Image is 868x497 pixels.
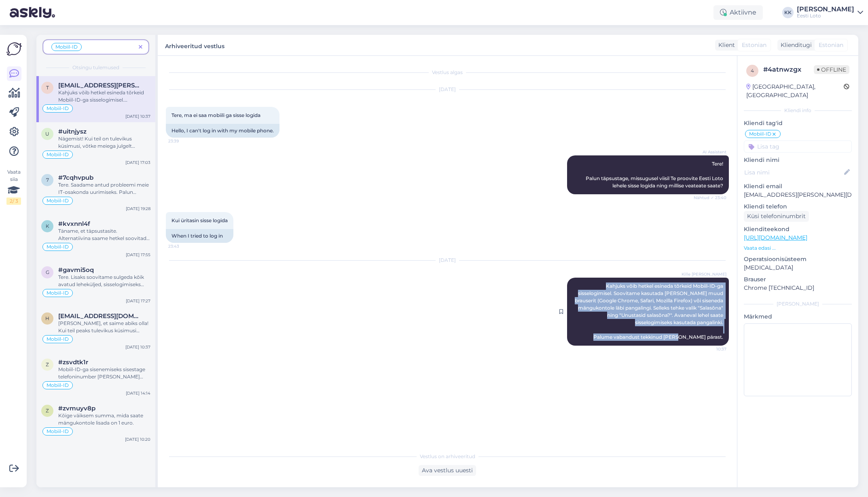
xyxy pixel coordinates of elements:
span: Nähtud ✓ 23:40 [694,195,726,201]
div: Tere. Lisaks soovitame sulgeda kõik avatud leheküljed, sisselogimiseks proovida kasutada teist ve... [58,274,150,288]
span: Tere, ma ei saa mobiili ga sisse logida [171,112,260,118]
span: #uitnjysz [58,128,87,135]
div: [DATE] 17:27 [126,298,150,304]
span: 23:39 [168,138,199,144]
div: [PERSON_NAME], et saime abiks olla! Kui teil peaks tulevikus küsimusi tekkima, võtke julgelt ühen... [58,320,150,334]
div: 2 / 3 [6,198,21,205]
span: Mobiil-ID [749,132,771,136]
span: Kille [PERSON_NAME] [682,271,726,277]
div: Kõige väiksem summa, mida saate mängukontole lisada on 1 euro. [58,412,150,427]
span: tooming.martin@gmail.com [58,82,142,89]
div: Vaata siia [6,168,21,205]
div: Kahjuks võib hetkel esineda tõrkeid Mobiil-ID-ga sisselogimisel. Soovitame kasutada [PERSON_NAME]... [58,89,150,104]
div: Klient [715,41,735,49]
span: Mobiil-ID [47,429,69,434]
img: Askly Logo [6,41,22,57]
span: u [45,131,49,137]
div: [DATE] 17:03 [125,159,150,166]
div: [GEOGRAPHIC_DATA], [GEOGRAPHIC_DATA] [746,83,844,100]
span: #gavmi5oq [58,266,94,274]
p: Operatsioonisüsteem [744,255,852,263]
span: Mobiil-ID [47,106,69,111]
span: 4 [751,68,754,74]
span: Mobiil-ID [47,337,69,342]
span: Estonian [819,41,843,49]
div: [DATE] 17:55 [126,252,150,258]
input: Lisa nimi [744,168,843,177]
span: Estonian [742,41,766,49]
span: #zvmuyv8p [58,405,95,412]
span: AI Assistent [696,149,726,155]
span: 7 [46,177,49,183]
a: [PERSON_NAME]Eesti Loto [797,6,863,19]
div: Klienditugi [777,41,812,49]
span: Kui üritasin sisse logida [171,217,228,223]
a: [URL][DOMAIN_NAME] [744,234,807,241]
div: Nägemist! Kui teil on tulevikus küsimusi, võtke meiega julgelt ühendust. Ilusat päeva! [58,135,150,150]
span: g [46,269,49,275]
span: #zsvdtk1r [58,359,88,366]
span: h [45,315,49,321]
span: Mobiil-ID [47,244,69,249]
div: Täname, et täpsustasite. Alternatiivina saame hetkel soovitada valida "Unustasid salasõna" ja ava... [58,227,150,242]
div: Hello, I can't log in with my mobile phone. [166,124,279,138]
p: Kliendi tag'id [744,119,852,127]
div: Küsi telefoninumbrit [744,211,809,222]
p: Kliendi nimi [744,156,852,164]
span: Otsingu tulemused [72,64,119,71]
p: [MEDICAL_DATA] [744,263,852,272]
p: Märkmed [744,312,852,321]
span: z [46,408,49,414]
span: Mobiil-ID [47,152,69,157]
div: Ava vestlus uuesti [419,465,476,476]
span: #7cqhvpub [58,174,93,181]
div: [DATE] [166,86,729,93]
span: Mobiil-ID [47,291,69,295]
div: [DATE] 19:28 [126,206,150,212]
span: Vestlus on arhiveeritud [420,453,475,460]
p: Chrome [TECHNICAL_ID] [744,284,852,292]
div: [PERSON_NAME] [744,300,852,308]
span: z [46,361,49,367]
div: Kliendi info [744,107,852,114]
div: [DATE] 14:14 [126,390,150,396]
p: Brauser [744,275,852,284]
div: [DATE] 10:37 [125,344,150,350]
div: When I tried to log in [166,229,233,243]
span: Offline [814,65,849,74]
span: Mobiil-ID [47,383,69,388]
label: Arhiveeritud vestlus [165,40,224,51]
span: Mobiil-ID [55,45,78,49]
div: Mobiil-ID-ga sisenemiseks sisestage telefoninumber [PERSON_NAME] suunakoodita. [58,366,150,380]
span: 23:43 [168,243,199,249]
span: k [46,223,49,229]
span: Kahjuks võib hetkel esineda tõrkeid Mobiil-ID-ga sisselogimisel. Soovitame kasutada [PERSON_NAME]... [575,283,724,340]
input: Lisa tag [744,140,852,153]
div: [DATE] 10:37 [125,113,150,119]
p: [EMAIL_ADDRESS][PERSON_NAME][DOMAIN_NAME] [744,191,852,199]
span: t [46,85,49,91]
div: [DATE] 10:20 [125,436,150,442]
p: Kliendi telefon [744,202,852,211]
p: Klienditeekond [744,225,852,234]
span: heiki.kala28@gmail.com [58,312,142,320]
span: #kvxnnl4f [58,220,90,227]
p: Kliendi email [744,182,852,191]
p: Vaata edasi ... [744,244,852,252]
div: Vestlus algas [166,69,729,76]
span: 10:37 [696,346,726,352]
div: Eesti Loto [797,13,854,19]
div: [PERSON_NAME] [797,6,854,13]
div: Aktiivne [713,5,763,20]
div: Tere. Saadame antud probleemi meie IT-osakonda uurimiseks. Palun teatage ka enda isikukood või e-... [58,181,150,196]
div: KK [782,7,794,18]
span: Mobiil-ID [47,198,69,203]
div: # 4atnwzgx [763,65,814,74]
div: [DATE] [166,257,729,264]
